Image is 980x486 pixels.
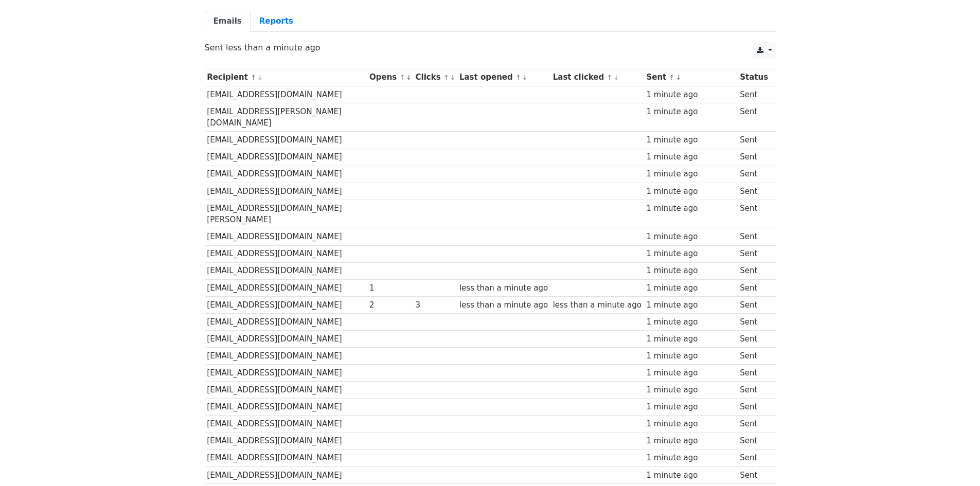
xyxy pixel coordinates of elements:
[737,399,770,416] td: Sent
[205,245,367,262] td: [EMAIL_ADDRESS][DOMAIN_NAME]
[737,416,770,433] td: Sent
[205,449,367,466] td: [EMAIL_ADDRESS][DOMAIN_NAME]
[646,350,735,362] div: 1 minute ago
[205,416,367,433] td: [EMAIL_ADDRESS][DOMAIN_NAME]
[459,299,548,311] div: less than a minute ago
[737,183,770,200] td: Sent
[646,299,735,311] div: 1 minute ago
[737,132,770,149] td: Sent
[205,200,367,228] td: [EMAIL_ADDRESS][DOMAIN_NAME][PERSON_NAME]
[205,399,367,416] td: [EMAIL_ADDRESS][DOMAIN_NAME]
[205,262,367,279] td: [EMAIL_ADDRESS][DOMAIN_NAME]
[400,74,405,81] a: ↑
[205,382,367,399] td: [EMAIL_ADDRESS][DOMAIN_NAME]
[646,367,735,379] div: 1 minute ago
[737,279,770,296] td: Sent
[646,435,735,447] div: 1 minute ago
[737,466,770,483] td: Sent
[646,316,735,328] div: 1 minute ago
[737,262,770,279] td: Sent
[646,168,735,180] div: 1 minute ago
[251,11,302,32] a: Reports
[646,265,735,277] div: 1 minute ago
[646,134,735,146] div: 1 minute ago
[607,74,613,81] a: ↑
[205,296,367,313] td: [EMAIL_ADDRESS][DOMAIN_NAME]
[205,313,367,330] td: [EMAIL_ADDRESS][DOMAIN_NAME]
[369,299,411,311] div: 2
[205,42,776,53] p: Sent less than a minute ago
[646,333,735,345] div: 1 minute ago
[669,74,675,81] a: ↑
[205,149,367,166] td: [EMAIL_ADDRESS][DOMAIN_NAME]
[737,449,770,466] td: Sent
[646,106,735,118] div: 1 minute ago
[367,69,413,86] th: Opens
[457,69,550,86] th: Last opened
[646,452,735,464] div: 1 minute ago
[613,74,619,81] a: ↓
[929,437,980,486] div: 聊天小工具
[644,69,738,86] th: Sent
[646,282,735,294] div: 1 minute ago
[737,228,770,245] td: Sent
[929,437,980,486] iframe: Chat Widget
[646,231,735,243] div: 1 minute ago
[737,245,770,262] td: Sent
[205,86,367,103] td: [EMAIL_ADDRESS][DOMAIN_NAME]
[515,74,521,81] a: ↑
[257,74,263,81] a: ↓
[737,331,770,348] td: Sent
[205,183,367,200] td: [EMAIL_ADDRESS][DOMAIN_NAME]
[369,282,411,294] div: 1
[205,132,367,149] td: [EMAIL_ADDRESS][DOMAIN_NAME]
[416,299,455,311] div: 3
[646,203,735,214] div: 1 minute ago
[646,470,735,481] div: 1 minute ago
[646,186,735,197] div: 1 minute ago
[459,282,548,294] div: less than a minute ago
[737,166,770,183] td: Sent
[522,74,528,81] a: ↓
[675,74,681,81] a: ↓
[413,69,457,86] th: Clicks
[205,331,367,348] td: [EMAIL_ADDRESS][DOMAIN_NAME]
[205,348,367,365] td: [EMAIL_ADDRESS][DOMAIN_NAME]
[646,151,735,163] div: 1 minute ago
[550,69,644,86] th: Last clicked
[406,74,412,81] a: ↓
[737,149,770,166] td: Sent
[737,296,770,313] td: Sent
[251,74,256,81] a: ↑
[205,279,367,296] td: [EMAIL_ADDRESS][DOMAIN_NAME]
[205,228,367,245] td: [EMAIL_ADDRESS][DOMAIN_NAME]
[737,365,770,382] td: Sent
[737,433,770,449] td: Sent
[737,313,770,330] td: Sent
[205,166,367,183] td: [EMAIL_ADDRESS][DOMAIN_NAME]
[737,348,770,365] td: Sent
[646,418,735,430] div: 1 minute ago
[646,89,735,101] div: 1 minute ago
[737,103,770,132] td: Sent
[205,69,367,86] th: Recipient
[450,74,456,81] a: ↓
[737,382,770,399] td: Sent
[205,103,367,132] td: [EMAIL_ADDRESS][PERSON_NAME][DOMAIN_NAME]
[737,86,770,103] td: Sent
[205,11,251,32] a: Emails
[553,299,642,311] div: less than a minute ago
[737,69,770,86] th: Status
[737,200,770,228] td: Sent
[205,365,367,382] td: [EMAIL_ADDRESS][DOMAIN_NAME]
[205,466,367,483] td: [EMAIL_ADDRESS][DOMAIN_NAME]
[646,401,735,413] div: 1 minute ago
[205,433,367,449] td: [EMAIL_ADDRESS][DOMAIN_NAME]
[443,74,449,81] a: ↑
[646,384,735,396] div: 1 minute ago
[646,248,735,260] div: 1 minute ago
